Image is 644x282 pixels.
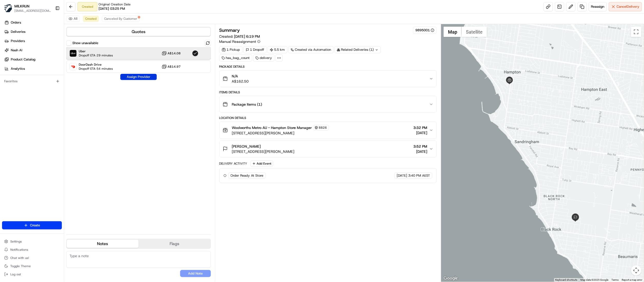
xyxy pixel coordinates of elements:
[631,27,641,37] button: Toggle fullscreen view
[2,263,62,270] button: Toggle Theme
[442,275,459,282] a: Open this area in Google Maps (opens a new window)
[397,173,407,178] span: [DATE]
[102,16,140,22] button: Canceled By Customer
[2,77,62,85] div: Favorites
[2,238,62,245] button: Settings
[2,2,53,14] button: MILKRUNMILKRUN[EMAIL_ADDRESS][DOMAIN_NAME]
[268,46,287,53] div: 5.5 km
[413,130,427,135] span: [DATE]
[162,64,181,69] button: A$14.97
[2,37,64,45] a: Providers
[10,239,22,244] span: Settings
[243,46,267,53] div: 1 Dropoff
[612,278,619,281] a: Terms
[11,66,25,71] span: Analytics
[581,278,609,281] span: Map data ©2025 Google
[219,39,260,44] button: Manual Reassignment
[11,57,35,62] span: Product Catalog
[253,54,275,62] div: delivery
[220,70,436,87] button: N/AA$162.50
[442,275,459,282] img: Google
[232,130,329,136] span: [STREET_ADDRESS][PERSON_NAME]
[11,48,22,53] span: Nash AI
[67,240,139,248] button: Notes
[2,46,64,54] a: Nash AI
[104,17,137,21] span: Canceled By Customer
[79,53,113,57] span: Dropoff ETA 29 minutes
[589,2,607,11] button: Reassign
[234,34,260,39] span: [DATE] 6:19 PM
[70,63,76,70] img: DoorDash Drive
[444,27,462,37] button: Show street map
[220,141,436,157] button: [PERSON_NAME][STREET_ADDRESS][PERSON_NAME]3:52 PM[DATE]
[99,6,125,11] span: [DATE] 03:25 PM
[14,4,30,9] button: MILKRUN
[14,9,51,13] button: [EMAIL_ADDRESS][DOMAIN_NAME]
[413,125,427,130] span: 3:32 PM
[30,223,40,228] span: Create
[168,65,181,69] span: A$14.97
[220,122,436,139] button: Woolworths Metro AU - Hampton Store Manager8826[STREET_ADDRESS][PERSON_NAME]3:32 PM[DATE]
[250,160,273,167] button: Add Event
[2,254,62,261] button: Chat with us!
[11,20,21,25] span: Orders
[2,246,62,253] button: Notifications
[232,79,249,84] span: A$162.50
[609,2,642,11] button: CancelDelivery
[10,264,31,268] span: Toggle Theme
[120,74,157,80] button: Assign Provider
[232,74,249,79] span: N/A
[85,17,96,21] span: Created
[219,54,252,62] div: has_bag_count
[617,4,640,9] span: Cancel Delivery
[10,248,28,252] span: Notifications
[2,221,62,229] button: Create
[415,28,434,33] button: 9895001
[219,90,437,94] div: Items Details
[555,278,578,282] button: Keyboard shortcuts
[2,28,64,36] a: Deliveries
[219,116,437,120] div: Location Details
[79,63,113,67] span: DoorDash Drive
[232,125,312,130] span: Woolworths Metro AU - Hampton Store Manager
[4,4,12,12] img: MILKRUN
[335,46,381,53] div: Related Deliveries (1)
[219,46,242,53] div: 1 Pickup
[79,49,113,53] span: Uber
[168,51,181,55] span: A$14.08
[2,271,62,278] button: Log out
[219,28,240,33] h3: Summary
[413,149,427,154] span: [DATE]
[319,126,327,130] span: 8826
[2,55,64,64] a: Product Catalog
[83,16,99,22] button: Created
[72,41,98,45] label: Show unavailable
[232,102,262,107] span: Package Items ( 1 )
[219,34,260,39] span: Created:
[99,2,131,6] span: Original Creation Date
[462,27,487,37] button: Show satellite imagery
[232,149,295,154] span: [STREET_ADDRESS][PERSON_NAME]
[231,173,264,178] span: Order Ready At Store
[2,18,64,27] a: Orders
[631,265,641,276] button: Map camera controls
[11,29,25,34] span: Deliveries
[408,173,430,178] span: 3:40 PM AEST
[70,50,76,57] img: Uber
[591,4,604,9] span: Reassign
[10,256,29,260] span: Chat with us!
[219,65,437,69] div: Package Details
[622,278,642,281] a: Report a map error
[2,65,64,73] a: Analytics
[11,39,25,43] span: Providers
[162,51,181,56] button: A$14.08
[219,162,247,166] div: Delivery Activity
[220,96,436,113] button: Package Items (1)
[10,272,21,276] span: Log out
[413,144,427,149] span: 3:52 PM
[219,39,256,44] span: Manual Reassignment
[288,46,334,53] div: Created via Automation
